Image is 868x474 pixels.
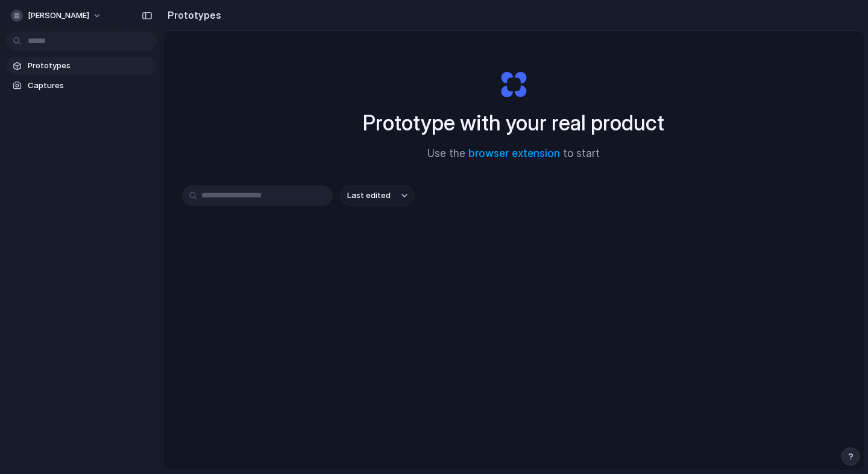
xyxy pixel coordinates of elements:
[6,77,157,95] a: Captures
[347,190,391,202] span: Last edited
[28,60,152,72] span: Prototypes
[28,10,89,22] span: [PERSON_NAME]
[6,57,157,75] a: Prototypes
[6,6,108,25] button: [PERSON_NAME]
[28,80,152,92] span: Captures
[363,107,664,139] h1: Prototype with your real product
[163,8,221,22] h2: Prototypes
[427,146,600,162] span: Use the to start
[468,147,560,159] a: browser extension
[340,185,415,206] button: Last edited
